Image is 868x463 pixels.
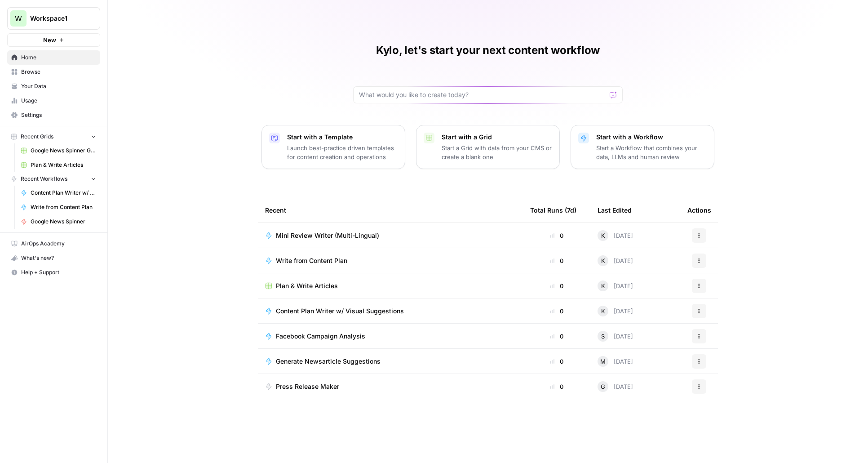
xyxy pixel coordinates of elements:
span: Google News Spinner Grid [31,147,96,155]
div: 0 [530,357,583,366]
button: New [7,33,100,47]
div: [DATE] [598,331,633,342]
span: K [601,281,605,290]
span: Usage [21,97,96,105]
span: S [601,332,605,341]
a: Your Data [7,79,100,93]
a: Generate Newsarticle Suggestions [265,357,516,366]
a: Plan & Write Articles [265,281,516,290]
span: Write from Content Plan [276,256,347,265]
a: Browse [7,65,100,79]
input: What would you like to create today? [359,90,606,99]
div: [DATE] [598,230,633,241]
a: AirOps Academy [7,236,100,251]
p: Start with a Grid [442,133,552,142]
div: What's new? [8,251,100,265]
span: Settings [21,111,96,119]
div: Recent [265,198,516,223]
button: Help + Support [7,265,100,280]
span: M [600,357,606,366]
div: [DATE] [598,306,633,316]
a: Plan & Write Articles [17,158,100,172]
span: Recent Workflows [21,175,67,183]
span: K [601,307,605,316]
span: Recent Grids [21,133,53,141]
a: Write from Content Plan [265,256,516,265]
a: Write from Content Plan [17,200,100,214]
span: G [601,382,605,391]
a: Mini Review Writer (Multi-Lingual) [265,231,516,240]
a: Usage [7,93,100,108]
span: K [601,231,605,240]
p: Start with a Template [287,133,398,142]
div: 0 [530,382,583,391]
a: Content Plan Writer w/ Visual Suggestions [265,307,516,316]
p: Start a Workflow that combines your data, LLMs and human review [596,143,707,161]
span: Press Release Maker [276,382,339,391]
span: Your Data [21,82,96,90]
span: K [601,256,605,265]
button: Workspace: Workspace1 [7,7,100,30]
a: Settings [7,108,100,122]
a: Press Release Maker [265,382,516,391]
span: Content Plan Writer w/ Visual Suggestions [31,189,96,197]
span: Generate Newsarticle Suggestions [276,357,381,366]
span: Browse [21,68,96,76]
div: [DATE] [598,255,633,266]
span: AirOps Academy [21,240,96,248]
span: Plan & Write Articles [276,281,338,290]
div: [DATE] [598,381,633,392]
button: Start with a WorkflowStart a Workflow that combines your data, LLMs and human review [571,125,714,169]
span: Content Plan Writer w/ Visual Suggestions [276,307,404,316]
p: Start with a Workflow [596,133,707,142]
div: 0 [530,256,583,265]
span: Home [21,53,96,62]
div: 0 [530,307,583,316]
span: Write from Content Plan [31,203,96,211]
button: Start with a GridStart a Grid with data from your CMS or create a blank one [416,125,560,169]
p: Launch best-practice driven templates for content creation and operations [287,143,398,161]
h1: Kylo, let's start your next content workflow [376,43,600,58]
span: Plan & Write Articles [31,161,96,169]
a: Google News Spinner [17,214,100,229]
div: [DATE] [598,280,633,291]
div: 0 [530,231,583,240]
p: Start a Grid with data from your CMS or create a blank one [442,143,552,161]
span: Help + Support [21,268,96,276]
a: Google News Spinner Grid [17,143,100,158]
button: Recent Workflows [7,172,100,186]
div: 0 [530,281,583,290]
span: Mini Review Writer (Multi-Lingual) [276,231,379,240]
a: Content Plan Writer w/ Visual Suggestions [17,186,100,200]
div: 0 [530,332,583,341]
div: [DATE] [598,356,633,367]
a: Facebook Campaign Analysis [265,332,516,341]
span: Workspace1 [30,14,84,23]
span: Facebook Campaign Analysis [276,332,365,341]
span: W [15,13,22,24]
div: Total Runs (7d) [530,198,576,223]
a: Home [7,50,100,65]
span: New [43,36,56,45]
button: Start with a TemplateLaunch best-practice driven templates for content creation and operations [261,125,405,169]
span: Google News Spinner [31,218,96,226]
div: Actions [687,198,711,223]
button: What's new? [7,251,100,265]
div: Last Edited [598,198,632,223]
button: Recent Grids [7,130,100,143]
